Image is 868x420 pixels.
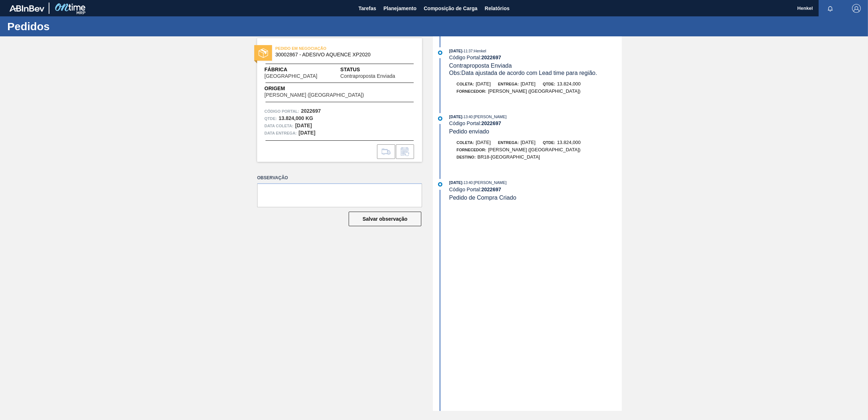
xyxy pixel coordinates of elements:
span: [PERSON_NAME] ([GEOGRAPHIC_DATA]) [488,88,581,94]
span: - 11:37 [462,49,472,53]
div: Ir para Composição de Carga [377,144,395,159]
span: Data coleta: [264,122,293,129]
span: Fornecedor: [457,148,486,152]
strong: 2022697 [481,187,501,192]
strong: 13.824,000 KG [279,115,313,121]
span: [PERSON_NAME] ([GEOGRAPHIC_DATA]) [264,92,364,98]
span: [DATE] [520,140,535,145]
span: Status [340,66,415,73]
span: Qtde: [543,140,555,145]
div: Informar alteração no pedido [396,144,414,159]
span: 13.824,000 [557,81,581,87]
span: [DATE] [476,81,491,87]
span: - 13:40 [462,181,472,185]
span: - 13:40 [462,115,472,119]
span: [DATE] [449,49,462,53]
strong: [DATE] [295,123,312,128]
span: Tarefas [358,4,376,13]
img: Logout [852,4,861,13]
span: Composição de Carga [424,4,478,13]
span: [PERSON_NAME] ([GEOGRAPHIC_DATA]) [488,147,581,152]
strong: 2022697 [481,120,501,126]
span: [DATE] [449,180,462,185]
span: Contraproposta Enviada [449,63,512,69]
span: Coleta: [457,140,474,145]
span: Coleta: [457,82,474,86]
span: [GEOGRAPHIC_DATA] [264,73,317,79]
button: Notificações [819,3,842,13]
button: Salvar observação [349,212,421,226]
span: Fornecedor: [457,89,486,93]
span: PEDIDO EM NEGOCIAÇÃO [275,45,377,52]
span: Origem [264,85,385,92]
img: status [259,48,268,58]
span: : [PERSON_NAME] [472,115,507,119]
span: Obs: Data ajustada de acordo com Lead time para região. [449,70,597,76]
span: Planejamento [384,4,417,13]
label: Observação [257,173,422,183]
img: atual [438,51,442,55]
span: Fábrica [264,66,340,73]
span: : Henkel [472,49,486,53]
span: Destino: [457,155,476,159]
span: 13.824,000 [557,140,581,145]
strong: 2022697 [481,55,501,60]
div: Código Portal: [449,187,622,192]
span: Pedido de Compra Criado [449,195,516,201]
span: [DATE] [476,140,491,145]
span: Código Portal: [264,108,299,115]
span: [DATE] [449,115,462,119]
span: Qtde : [264,115,277,122]
span: 30002867 - ADESIVO AQUENCE XP2020 [275,52,407,57]
img: atual [438,116,442,121]
span: Pedido enviado [449,128,489,135]
span: Entrega: [498,82,519,86]
span: Relatórios [485,4,510,13]
img: atual [438,182,442,187]
span: Contraproposta Enviada [340,73,395,79]
div: Código Portal: [449,55,622,60]
span: Data entrega: [264,129,297,137]
img: TNhmsLtSVTkK8tSr43FrP2fwEKptu5GPRR3wAAAABJRU5ErkJggg== [9,5,44,12]
h1: Pedidos [7,22,136,31]
strong: 2022697 [301,108,321,114]
div: Código Portal: [449,120,622,126]
span: Qtde: [543,82,555,86]
span: [DATE] [520,81,535,87]
span: Entrega: [498,140,519,145]
strong: [DATE] [299,130,315,136]
span: : [PERSON_NAME] [472,180,507,185]
span: BR18-[GEOGRAPHIC_DATA] [478,154,540,160]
